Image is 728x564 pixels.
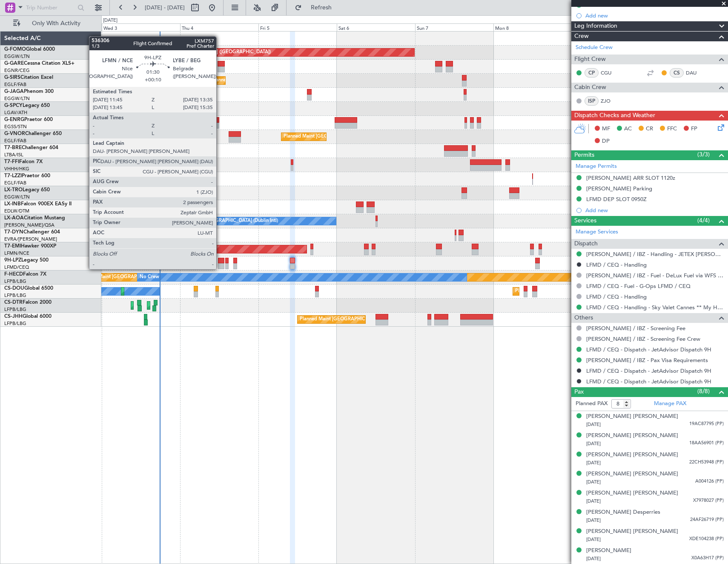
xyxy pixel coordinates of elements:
div: CS [670,68,684,78]
span: [DATE] [586,479,601,485]
a: LFMD / CEQ - Fuel - G-Ops LFMD / CEQ [586,282,691,290]
span: MF [602,125,610,133]
a: LX-INBFalcon 900EX EASy II [4,201,72,207]
div: Add new [585,12,724,19]
a: [PERSON_NAME] / IBZ - Handling - JETEX [PERSON_NAME] [586,250,724,258]
span: 9H-LPZ [4,258,21,263]
div: [DATE] [103,17,118,24]
a: Manage Permits [576,162,617,171]
button: Refresh [291,1,342,14]
div: Fri 5 [258,23,337,31]
a: Manage Services [576,228,618,236]
span: (3/3) [697,150,710,159]
span: G-GARE [4,61,24,66]
span: [DATE] [586,440,601,447]
a: CS-DOUGlobal 6500 [4,286,53,291]
div: Planned Maint [GEOGRAPHIC_DATA] ([GEOGRAPHIC_DATA]) [284,130,418,143]
span: A004126 (PP) [695,478,724,485]
span: T7-LZZI [4,173,22,178]
a: CGU [601,69,620,77]
span: CS-DOU [4,286,24,291]
span: Pax [574,387,584,397]
span: FP [691,125,697,133]
div: Wed 3 [102,23,180,31]
a: EGLF/FAB [4,138,26,144]
a: EGNR/CEG [4,67,30,74]
span: G-JAGA [4,89,24,94]
a: LFMD / CEQ - Handling - Sky Valet Cannes ** My Handling**LFMD / CEQ [586,304,724,311]
a: G-GARECessna Citation XLS+ [4,61,75,66]
div: Thu 4 [180,23,258,31]
a: LGAV/ATH [4,109,27,116]
div: Mon 8 [493,23,572,31]
div: [PERSON_NAME] [PERSON_NAME] [586,412,678,421]
a: EGGW/LTN [4,95,30,102]
span: G-FOMO [4,47,26,52]
div: Sat 6 [337,23,415,31]
div: [PERSON_NAME] Desperries [586,508,660,517]
a: LFMD / CEQ - Handling [586,261,647,268]
a: T7-FFIFalcon 7X [4,159,43,164]
a: EGGW/LTN [4,53,30,60]
a: Schedule Crew [576,43,613,52]
a: LFPB/LBG [4,292,26,299]
span: (4/4) [697,216,710,225]
span: Only With Activity [22,20,90,26]
a: CS-JHHGlobal 6000 [4,314,52,319]
span: Dispatch Checks and Weather [574,111,655,121]
span: T7-FFI [4,159,19,164]
a: G-SPCYLegacy 650 [4,103,50,108]
div: Sun 7 [415,23,493,31]
div: Planned Maint [GEOGRAPHIC_DATA] ([GEOGRAPHIC_DATA]) [300,313,434,326]
a: Manage PAX [654,400,686,408]
a: VHHH/HKG [4,166,29,172]
a: T7-BREChallenger 604 [4,145,58,150]
span: X0A63H17 (PP) [691,555,724,562]
input: Trip Number [26,1,75,14]
span: 19AC87795 (PP) [689,420,724,428]
a: LX-TROLegacy 650 [4,187,50,193]
span: Leg Information [574,21,617,31]
span: Permits [574,150,594,160]
div: CP [585,68,599,78]
span: [DATE] [586,460,601,466]
span: [DATE] [586,555,601,562]
span: CS-DTR [4,300,23,305]
div: No Crew [140,271,159,284]
span: Refresh [304,5,339,11]
a: T7-EMIHawker 900XP [4,244,56,249]
label: Planned PAX [576,400,608,408]
a: G-JAGAPhenom 300 [4,89,54,94]
span: LX-TRO [4,187,23,193]
span: LX-AOA [4,216,24,221]
span: T7-EMI [4,244,21,249]
a: LFMD / CEQ - Dispatch - JetAdvisor Dispatch 9H [586,378,711,385]
span: 24AF26719 (PP) [690,516,724,524]
div: No Crew [GEOGRAPHIC_DATA] (Dublin Intl) [182,215,278,227]
span: [DATE] [586,517,601,524]
div: [PERSON_NAME] [PERSON_NAME] [586,451,678,459]
div: [PERSON_NAME] [PERSON_NAME] [586,527,678,536]
a: G-VNORChallenger 650 [4,131,62,136]
a: EVRA/[PERSON_NAME] [4,236,57,242]
span: [DATE] [586,421,601,428]
a: DAU [686,69,705,77]
span: Crew [574,32,589,41]
span: X7978027 (PP) [693,497,724,504]
a: LFMD / CEQ - Dispatch - JetAdvisor Dispatch 9H [586,346,711,353]
span: XDE104238 (PP) [689,535,724,543]
a: LTBA/ISL [4,152,23,158]
a: G-FOMOGlobal 6000 [4,47,55,52]
span: G-ENRG [4,117,24,122]
div: [PERSON_NAME] [586,547,631,555]
span: 22CH53948 (PP) [689,459,724,466]
a: G-ENRGPraetor 600 [4,117,53,122]
span: G-SIRS [4,75,20,80]
span: Cabin Crew [574,83,606,92]
div: LFMD DEP SLOT 0950Z [586,196,647,203]
div: Planned Maint [GEOGRAPHIC_DATA] ([GEOGRAPHIC_DATA]) [137,46,271,59]
span: LX-INB [4,201,21,207]
div: Add new [585,207,724,214]
a: EDLW/DTM [4,208,29,214]
span: T7-BRE [4,145,22,150]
